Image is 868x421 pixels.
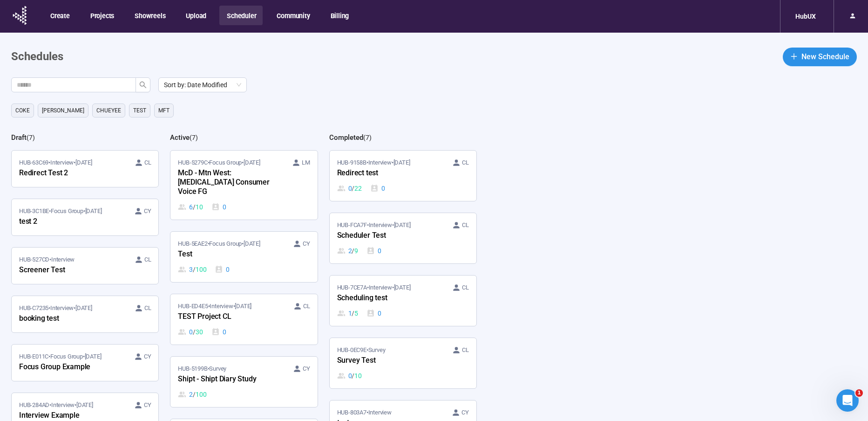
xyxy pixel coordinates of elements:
[19,207,102,216] span: HUB-3C1BE • Focus Group •
[461,408,469,417] span: CY
[211,327,226,337] div: 0
[170,151,317,220] a: HUB-5279C•Focus Group•[DATE] LMMcD - Mtn West: [MEDICAL_DATA] Consumer Voice FG6 / 100
[352,371,354,381] span: /
[196,389,206,400] span: 100
[11,48,63,66] h1: Schedules
[329,133,363,142] h2: Completed
[337,292,440,304] div: Scheduling test
[158,106,170,115] span: MFT
[178,202,203,212] div: 6
[303,239,310,248] span: CY
[11,133,27,142] h2: Draft
[164,78,241,92] span: Sort by: Date Modified
[196,202,203,212] span: 10
[96,106,121,115] span: Chueyee
[302,158,310,167] span: LM
[337,308,358,318] div: 1
[170,294,317,345] a: HUB-ED4E5•Interview•[DATE] CLTEST Project CL0 / 300
[330,276,476,326] a: HUB-7CE7A•Interview•[DATE] CLScheduling test1 / 50
[337,167,440,179] div: Redirect test
[178,264,206,275] div: 3
[83,6,121,25] button: Projects
[178,239,260,248] span: HUB-5EAE2 • Focus Group •
[178,373,280,386] div: Shipt - Shipt Diary Study
[19,304,92,313] span: HUB-C7235 • Interview •
[366,308,381,318] div: 0
[178,302,251,311] span: HUB-ED4E5 • Interview •
[244,159,260,166] time: [DATE]
[178,389,206,400] div: 2
[12,296,158,332] a: HUB-C7235•Interview•[DATE] CLbooking test
[19,352,101,361] span: HUB-E011C • Focus Group •
[170,232,317,282] a: HUB-5EAE2•Focus Group•[DATE] CYTest3 / 1000
[178,6,213,25] button: Upload
[85,353,102,360] time: [DATE]
[790,53,798,60] span: plus
[462,345,469,355] span: CL
[196,264,206,275] span: 100
[12,151,158,187] a: HUB-63C69•Interview•[DATE] CLRedirect Test 2
[139,81,147,89] span: search
[136,77,150,92] button: search
[394,221,411,228] time: [DATE]
[462,158,469,167] span: CL
[193,327,196,337] span: /
[178,327,203,337] div: 0
[269,6,316,25] button: Community
[193,264,196,275] span: /
[12,345,158,381] a: HUB-E011C•Focus Group•[DATE] CYFocus Group Example
[170,133,190,142] h2: Active
[462,221,469,230] span: CL
[370,183,385,193] div: 0
[144,352,151,361] span: CY
[337,183,362,193] div: 0
[178,167,280,198] div: McD - Mtn West: [MEDICAL_DATA] Consumer Voice FG
[12,248,158,284] a: HUB-527CD•Interview CLScreener Test
[19,167,122,179] div: Redirect Test 2
[15,106,30,115] span: Coke
[394,284,411,291] time: [DATE]
[303,364,310,373] span: CY
[215,264,230,275] div: 0
[43,6,76,25] button: Create
[85,207,102,214] time: [DATE]
[178,364,226,373] span: HUB-5199B • Survey
[19,216,122,228] div: test 2
[144,158,151,167] span: CL
[178,158,260,167] span: HUB-5279C • Focus Group •
[354,246,358,256] span: 9
[178,248,280,261] div: Test
[337,158,410,167] span: HUB-9158B • Interview •
[330,338,476,388] a: HUB-0EC9E•Survey CLSurvey Test0 / 10
[219,6,263,25] button: Scheduler
[337,371,362,381] div: 0
[462,283,469,292] span: CL
[352,183,354,193] span: /
[337,283,411,292] span: HUB-7CE7A • Interview •
[244,240,260,247] time: [DATE]
[366,246,381,256] div: 0
[178,311,280,323] div: TEST Project CL
[801,51,849,62] span: New Schedule
[127,6,172,25] button: Showreels
[855,389,863,397] span: 1
[144,304,151,313] span: CL
[235,303,251,310] time: [DATE]
[76,401,93,408] time: [DATE]
[354,308,358,318] span: 5
[19,158,92,167] span: HUB-63C69 • Interview •
[19,264,122,276] div: Screener Test
[193,389,196,400] span: /
[193,202,196,212] span: /
[190,134,198,141] span: ( 7 )
[19,313,122,325] div: booking test
[19,361,122,373] div: Focus Group Example
[783,48,857,66] button: plusNew Schedule
[393,159,410,166] time: [DATE]
[337,408,392,417] span: HUB-803A7 • Interview
[330,151,476,201] a: HUB-9158B•Interview•[DATE] CLRedirect test0 / 220
[75,304,92,311] time: [DATE]
[330,213,476,263] a: HUB-FCA7F•Interview•[DATE] CLScheduler Test2 / 90
[337,355,440,367] div: Survey Test
[144,207,151,216] span: CY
